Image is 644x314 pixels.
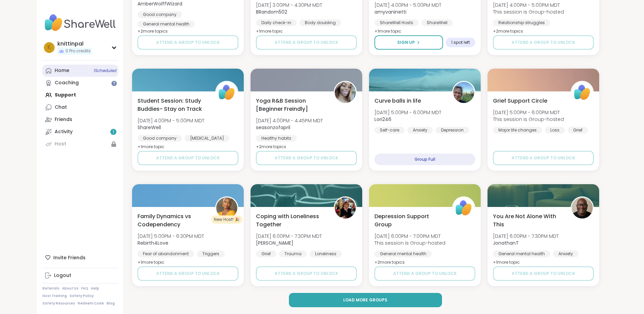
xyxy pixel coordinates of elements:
[137,266,238,281] button: Attend a group to unlock
[137,124,161,131] b: ShareWell
[512,271,575,277] span: Attend a group to unlock
[55,67,69,74] div: Home
[137,250,194,257] div: Fear of abandonment
[374,2,441,8] span: [DATE] 4:00PM - 5:00PM MDT
[493,109,564,116] span: [DATE] 5:00PM - 6:00PM MDT
[374,8,406,15] b: amyvaninetti
[137,117,204,124] span: [DATE] 4:00PM - 5:00PM MDT
[62,286,78,291] a: About Us
[256,135,297,142] div: Healthy habits
[572,82,593,103] img: ShareWell
[256,124,290,131] b: seasonzofapril
[78,301,104,306] a: Redeem Code
[407,127,433,134] div: Anxiety
[66,48,91,54] span: 0 Pro credits
[374,97,421,105] span: Curve balls in life
[197,250,225,257] div: Triggers
[211,215,242,224] div: New Host! 🎉
[42,65,118,77] a: Home1Scheduled
[42,77,118,89] a: Coaching
[256,117,323,124] span: [DATE] 4:00PM - 4:45PM MDT
[299,19,341,26] div: Body doubling
[42,101,118,114] a: Chat
[374,19,419,26] div: ShareWell Hosts
[137,151,238,165] button: Attend a group to unlock
[256,151,357,165] button: Attend a group to unlock
[275,39,338,46] span: Attend a group to unlock
[374,109,441,116] span: [DATE] 5:00PM - 6:00PM MDT
[94,68,116,73] span: 1 Scheduled
[374,266,475,281] button: Attend a group to unlock
[42,126,118,138] a: Activity1
[113,129,114,135] span: 1
[137,11,182,18] div: Good company
[393,271,457,277] span: Attend a group to unlock
[453,82,474,103] img: Lori246
[256,250,276,257] div: Grief
[275,271,338,277] span: Attend a group to unlock
[156,271,220,277] span: Attend a group to unlock
[54,272,71,279] div: Logout
[137,233,204,240] span: [DATE] 5:00PM - 6:30PM MDT
[553,250,578,257] div: Anxiety
[374,233,445,240] span: [DATE] 6:00PM - 7:00PM MDT
[493,266,594,281] button: Attend a group to unlock
[256,212,326,229] span: Coping with Loneliness Together
[185,135,229,142] div: [MEDICAL_DATA]
[256,2,322,8] span: [DATE] 3:00PM - 4:30PM MDT
[55,128,73,135] div: Activity
[493,35,594,50] button: Attend a group to unlock
[48,43,51,52] span: k
[335,197,356,219] img: Judy
[397,39,415,46] span: Sign Up
[374,240,445,246] span: This session is Group-hosted
[279,250,307,257] div: Trauma
[137,97,208,113] span: Student Session: Study Buddies- Stay on Track
[137,35,238,50] button: Attend a group to unlock
[512,155,575,161] span: Attend a group to unlock
[70,294,94,298] a: Safety Policy
[42,269,118,282] a: Logout
[493,250,550,257] div: General mental health
[493,116,564,123] span: This session is Group-hosted
[137,0,182,7] b: AmberWolffWizard
[493,2,564,8] span: [DATE] 4:00PM - 5:00PM MDT
[42,11,118,35] img: ShareWell Nav Logo
[493,233,559,240] span: [DATE] 6:00PM - 7:30PM MDT
[91,286,99,291] a: Help
[374,127,405,134] div: Self-care
[256,35,357,50] button: Attend a group to unlock
[55,104,67,111] div: Chat
[55,80,79,86] div: Coaching
[374,35,443,50] button: Sign Up
[137,135,182,142] div: Good company
[453,197,474,219] img: ShareWell
[374,154,475,165] div: Group Full
[256,97,326,113] span: Yoga R&B Session [Beginner Freindly]
[493,212,563,229] span: You Are Not Alone With This
[374,250,432,257] div: General mental health
[493,19,550,26] div: Relationship struggles
[156,155,220,161] span: Attend a group to unlock
[42,294,67,298] a: Host Training
[256,233,322,240] span: [DATE] 6:00PM - 7:30PM MDT
[81,286,88,291] a: FAQ
[289,293,442,307] button: Load more groups
[107,301,115,306] a: Blog
[335,82,356,103] img: seasonzofapril
[55,116,72,123] div: Friends
[343,297,387,303] span: Load more groups
[493,127,542,134] div: Major life changes
[42,138,118,150] a: Host
[42,251,118,264] div: Invite Friends
[493,151,594,165] button: Attend a group to unlock
[216,197,237,219] img: Rebirth4Love
[421,19,453,26] div: ShareWell
[137,21,195,28] div: General mental health
[55,141,66,147] div: Host
[512,39,575,46] span: Attend a group to unlock
[256,266,357,281] button: Attend a group to unlock
[256,240,293,246] b: [PERSON_NAME]
[57,40,92,48] div: knittinpal
[545,127,565,134] div: Loss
